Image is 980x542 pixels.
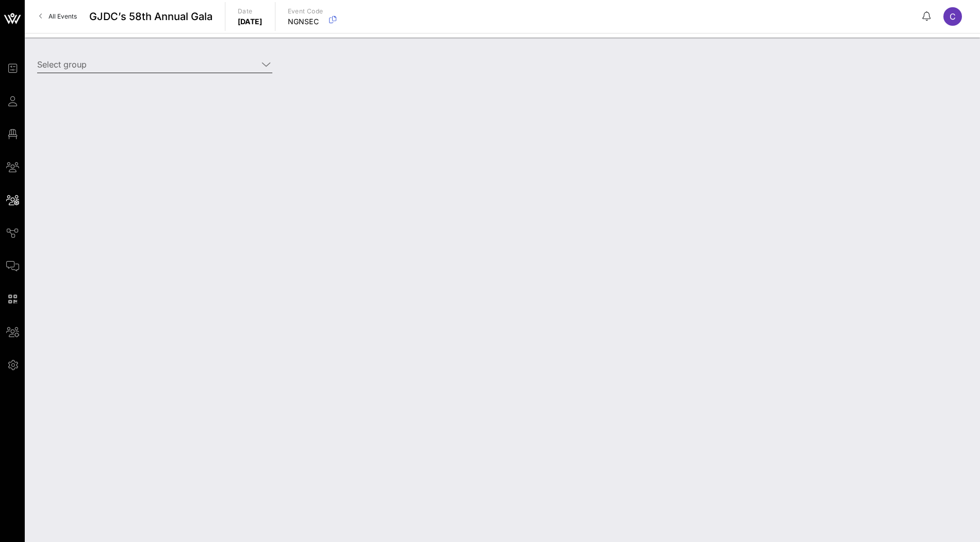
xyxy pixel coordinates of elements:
[950,11,956,22] span: C
[238,6,263,16] p: Date
[943,7,962,26] div: C
[33,8,83,25] a: All Events
[238,16,263,27] p: [DATE]
[89,9,213,24] span: GJDC’s 58th Annual Gala
[48,12,77,20] span: All Events
[288,16,323,27] p: NGNSEC
[288,6,323,16] p: Event Code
